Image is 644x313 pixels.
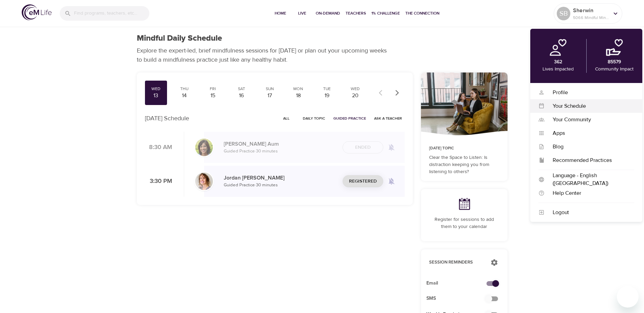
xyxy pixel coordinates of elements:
[608,59,621,66] p: 85579
[137,46,391,64] p: Explore the expert-led, brief mindfulness sessions for [DATE] or plan out your upcoming weeks to ...
[272,10,289,17] span: Home
[148,92,165,100] div: 13
[145,177,172,186] p: 3:30 PM
[383,139,400,155] span: Remind me when a class goes live every Wednesday at 8:30 AM
[405,10,439,17] span: The Connection
[550,39,567,56] img: personal.png
[343,175,383,188] button: Registered
[294,10,310,17] span: Live
[429,216,499,230] p: Register for sessions to add them to your calendar
[290,86,307,92] div: Mon
[148,86,165,92] div: Wed
[224,140,337,148] p: [PERSON_NAME] Aum
[545,189,634,197] div: Help Center
[331,113,369,124] button: Guided Practice
[545,102,634,110] div: Your Schedule
[137,34,222,43] h1: Mindful Daily Schedule
[300,113,328,124] button: Daily Topic
[204,86,221,92] div: Fri
[545,129,634,137] div: Apps
[542,66,574,73] p: Lives Impacted
[347,92,364,100] div: 20
[545,156,634,164] div: Recommended Practices
[429,145,499,151] p: [DATE] Topic
[195,139,213,156] img: Alisha%20Aum%208-9-21.jpg
[573,15,609,21] p: 5066 Mindful Minutes
[617,286,639,308] iframe: Button to launch messaging window
[145,143,172,152] p: 8:30 AM
[545,143,634,151] div: Blog
[276,113,297,124] button: All
[545,116,634,124] div: Your Community
[346,10,366,17] span: Teachers
[195,172,213,190] img: Jordan-Whitehead.jpg
[278,115,295,122] span: All
[426,295,491,302] span: SMS
[557,7,570,20] div: SB
[606,39,623,56] img: community.png
[429,154,499,175] p: Clear the Space to Listen: Is distraction keeping you from listening to others?
[349,177,377,186] span: Registered
[261,92,278,100] div: 17
[383,173,400,189] span: Remind me when a class goes live every Wednesday at 3:30 PM
[595,66,633,73] p: Community Impact
[224,182,337,189] p: Guided Practice · 30 minutes
[204,92,221,100] div: 15
[176,86,193,92] div: Thu
[303,115,325,122] span: Daily Topic
[573,6,609,15] p: Sherwin
[145,114,189,123] p: [DATE] Schedule
[545,172,634,187] div: Language - English ([GEOGRAPHIC_DATA])
[74,6,149,21] input: Find programs, teachers, etc...
[318,86,335,92] div: Tue
[374,115,402,122] span: Ask a Teacher
[224,148,337,155] p: Guided Practice · 30 minutes
[316,10,340,17] span: On-Demand
[429,259,484,266] p: Session Reminders
[554,59,562,66] p: 362
[371,113,405,124] button: Ask a Teacher
[176,92,193,100] div: 14
[371,10,400,17] span: 1% Challenge
[318,92,335,100] div: 19
[545,209,634,216] div: Logout
[22,4,52,20] img: logo
[545,89,634,97] div: Profile
[347,86,364,92] div: Wed
[233,92,250,100] div: 16
[224,174,337,182] p: Jordan [PERSON_NAME]
[261,86,278,92] div: Sun
[426,280,491,287] span: Email
[290,92,307,100] div: 18
[333,115,366,122] span: Guided Practice
[233,86,250,92] div: Sat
